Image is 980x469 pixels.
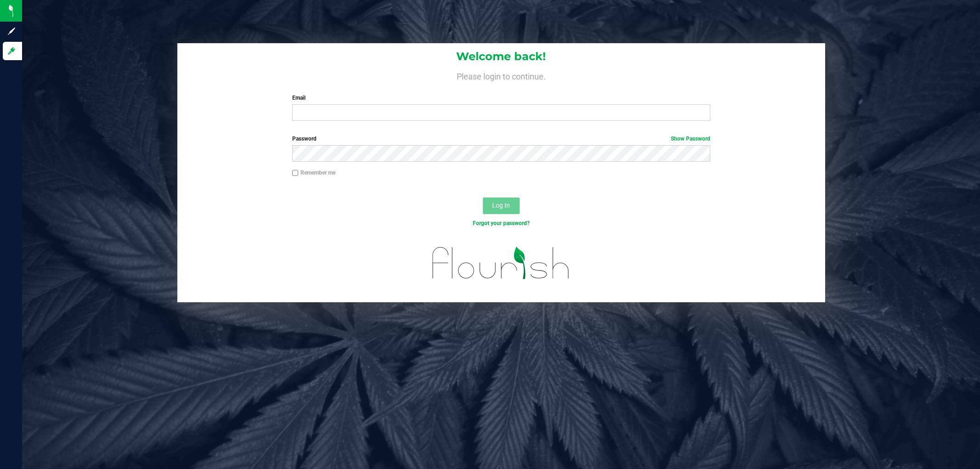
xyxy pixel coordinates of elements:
[177,70,825,81] h4: Please login to continue.
[483,198,520,214] button: Log In
[292,170,299,176] input: Remember me
[420,237,582,289] img: flourish_logo.svg
[473,220,530,226] a: Forgot your password?
[292,136,317,142] span: Password
[292,94,710,102] label: Email
[671,136,710,142] a: Show Password
[7,46,16,56] inline-svg: Log in
[492,202,510,209] span: Log In
[177,51,825,62] h1: Welcome back!
[7,27,16,36] inline-svg: Sign up
[292,169,335,177] label: Remember me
